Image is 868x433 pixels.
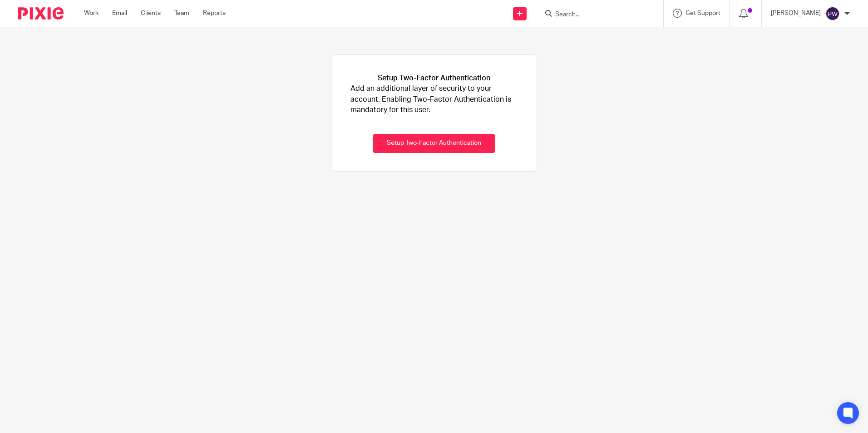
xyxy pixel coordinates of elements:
[554,11,636,19] input: Search
[771,9,821,18] p: [PERSON_NAME]
[373,134,495,153] button: Setup Two-Factor Authentication
[825,6,840,21] img: svg%3E
[18,7,64,20] img: Pixie
[686,10,720,16] span: Get Support
[203,9,226,18] a: Reports
[350,84,518,115] p: Add an additional layer of security to your account. Enabling Two-Factor Authentication is mandat...
[378,73,490,84] h1: Setup Two-Factor Authentication
[112,9,127,18] a: Email
[174,9,189,18] a: Team
[84,9,99,18] a: Work
[141,9,161,18] a: Clients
